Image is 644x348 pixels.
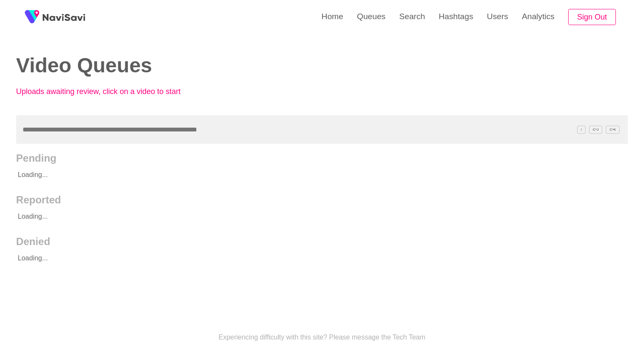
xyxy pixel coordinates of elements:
[589,126,603,134] span: C^J
[16,164,567,185] p: Loading...
[43,13,85,21] img: fireSpot
[606,126,620,134] span: C^K
[16,236,628,248] h2: Denied
[16,206,567,227] p: Loading...
[21,6,43,28] img: fireSpot
[577,126,586,134] span: /
[16,87,204,96] p: Uploads awaiting review, click on a video to start
[16,152,628,164] h2: Pending
[16,194,628,206] h2: Reported
[16,248,567,269] p: Loading...
[16,54,309,77] h2: Video Queues
[568,9,616,26] button: Sign Out
[218,334,425,341] p: Experiencing difficulty with this site? Please message the Tech Team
